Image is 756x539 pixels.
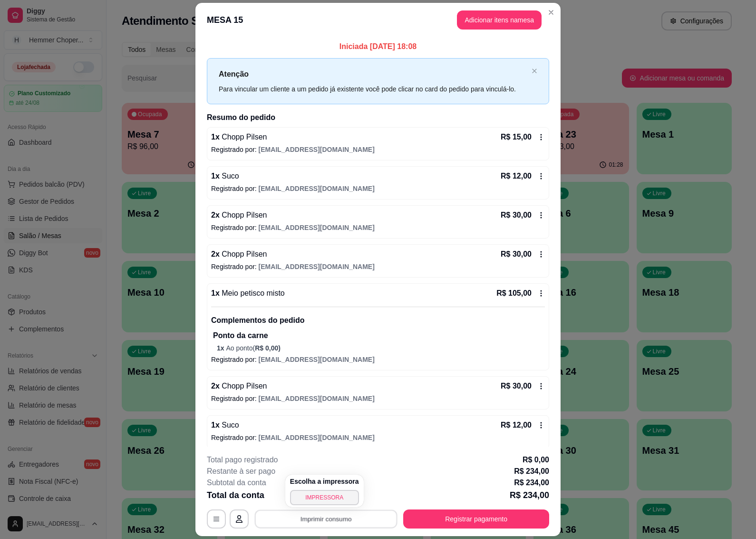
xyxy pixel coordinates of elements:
[501,210,532,221] p: R$ 30,00
[207,477,266,489] p: Subtotal da conta
[211,210,267,221] p: 2 x
[259,395,375,402] span: [EMAIL_ADDRESS][DOMAIN_NAME]
[195,3,561,37] header: MESA 15
[211,170,239,182] p: 1 x
[219,68,528,80] p: Atenção
[523,454,549,466] p: R$ 0,00
[259,185,375,192] span: [EMAIL_ADDRESS][DOMAIN_NAME]
[211,288,285,299] p: 1 x
[220,289,285,297] span: Meio petisco misto
[496,288,532,299] p: R$ 105,00
[211,223,545,232] p: Registrado por:
[543,5,559,20] button: Close
[501,170,532,182] p: R$ 12,00
[211,394,545,403] p: Registrado por:
[259,263,375,270] span: [EMAIL_ADDRESS][DOMAIN_NAME]
[217,343,545,353] p: Ao ponto (
[220,133,267,141] span: Chopp Pilsen
[220,211,267,219] span: Chopp Pilsen
[217,344,226,352] span: 1 x
[211,131,267,143] p: 1 x
[211,433,545,442] p: Registrado por:
[207,466,275,477] p: Restante à ser pago
[501,249,532,260] p: R$ 30,00
[514,477,549,489] p: R$ 234,00
[220,421,239,429] span: Suco
[532,68,537,74] button: close
[211,249,267,260] p: 2 x
[532,68,537,74] span: close
[501,380,532,392] p: R$ 30,00
[211,380,267,392] p: 2 x
[255,344,281,352] span: R$ 0,00 )
[259,146,375,153] span: [EMAIL_ADDRESS][DOMAIN_NAME]
[219,84,528,94] div: Para vincular um cliente a um pedido já existente você pode clicar no card do pedido para vinculá...
[220,172,239,180] span: Suco
[211,315,545,326] p: Complementos do pedido
[501,419,532,431] p: R$ 12,00
[255,510,397,529] button: Imprimir consumo
[259,434,375,441] span: [EMAIL_ADDRESS][DOMAIN_NAME]
[457,10,542,30] button: Adicionar itens namesa
[510,489,549,502] p: R$ 234,00
[403,509,549,529] button: Registrar pagamento
[213,330,545,341] p: Ponto da carne
[220,250,267,258] span: Chopp Pilsen
[259,356,375,363] span: [EMAIL_ADDRESS][DOMAIN_NAME]
[501,131,532,143] p: R$ 15,00
[211,419,239,431] p: 1 x
[211,262,545,271] p: Registrado por:
[207,454,278,466] p: Total pago registrado
[259,224,375,231] span: [EMAIL_ADDRESS][DOMAIN_NAME]
[207,41,549,52] p: Iniciada [DATE] 18:08
[211,184,545,193] p: Registrado por:
[290,490,359,505] button: IMPRESSORA
[290,477,359,486] h4: Escolha a impressora
[207,489,264,502] p: Total da conta
[211,145,545,154] p: Registrado por:
[220,382,267,390] span: Chopp Pilsen
[211,355,545,364] p: Registrado por:
[514,466,549,477] p: R$ 234,00
[207,112,549,123] h2: Resumo do pedido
